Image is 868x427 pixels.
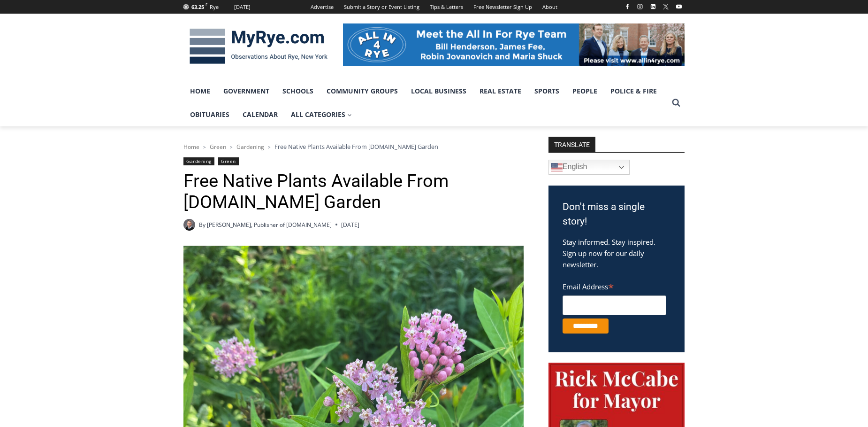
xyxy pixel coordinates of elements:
[199,220,206,229] span: By
[236,143,264,151] a: Gardening
[218,157,239,165] a: Green
[268,144,271,150] span: >
[668,94,685,111] button: View Search Form
[183,103,236,126] a: Obituaries
[291,109,352,120] span: All Categories
[566,79,604,103] a: People
[673,1,685,12] a: YouTube
[183,157,214,165] a: Gardening
[276,79,320,103] a: Schools
[622,1,633,12] a: Facebook
[563,236,670,270] p: Stay informed. Stay inspired. Sign up now for our daily newsletter.
[236,103,284,126] a: Calendar
[203,144,206,150] span: >
[563,277,666,294] label: Email Address
[183,79,217,103] a: Home
[183,171,524,213] h1: Free Native Plants Available From [DOMAIN_NAME] Garden
[341,220,359,229] time: [DATE]
[604,79,663,103] a: Police & Fire
[548,137,595,152] strong: TRANSLATE
[234,3,251,11] div: [DATE]
[183,22,334,71] img: MyRye.com
[183,142,524,151] nav: Breadcrumbs
[551,162,563,173] img: en
[647,1,659,12] a: Linkedin
[207,221,332,229] a: [PERSON_NAME], Publisher of [DOMAIN_NAME]
[210,3,219,11] div: Rye
[660,1,671,12] a: X
[528,79,566,103] a: Sports
[284,103,358,126] a: All Categories
[473,79,528,103] a: Real Estate
[548,160,630,175] a: English
[563,200,670,229] h3: Don't miss a single story!
[210,143,226,151] a: Green
[634,1,646,12] a: Instagram
[191,3,204,10] span: 63.25
[404,79,473,103] a: Local Business
[183,79,668,127] nav: Primary Navigation
[230,144,233,150] span: >
[206,2,207,7] span: F
[320,79,404,103] a: Community Groups
[183,143,199,151] a: Home
[217,79,276,103] a: Government
[343,23,685,66] img: All in for Rye
[183,219,195,231] a: Author image
[274,142,438,151] span: Free Native Plants Available From [DOMAIN_NAME] Garden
